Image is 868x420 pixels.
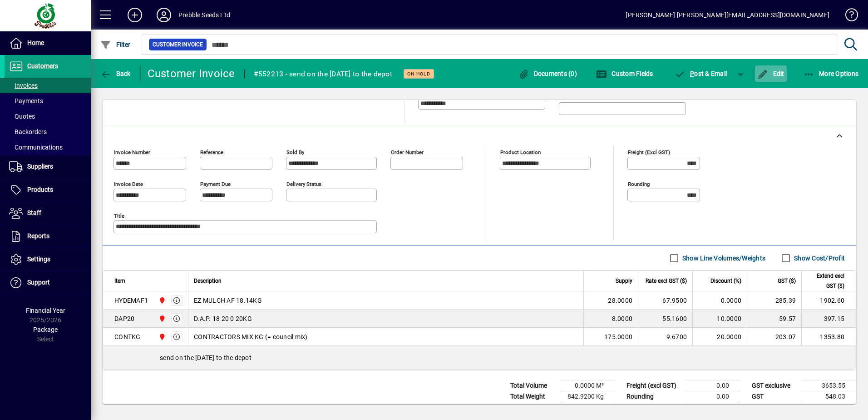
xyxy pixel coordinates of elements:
[500,149,541,155] mat-label: Product location
[747,328,801,346] td: 203.07
[801,310,856,328] td: 397.15
[33,326,58,333] span: Package
[518,70,577,77] span: Documents (0)
[626,8,829,22] div: [PERSON_NAME] [PERSON_NAME][EMAIL_ADDRESS][DOMAIN_NAME]
[27,62,58,70] span: Customers
[778,276,796,286] span: GST ($)
[286,181,321,187] mat-label: Delivery status
[5,140,91,155] a: Communications
[5,124,91,140] a: Backorders
[153,40,203,49] span: Customer Invoice
[608,296,632,305] span: 28.0000
[747,310,801,328] td: 59.57
[755,65,787,82] button: Edit
[644,332,687,341] div: 9.6700
[194,314,252,323] span: D.A.P. 18 20 0 20KG
[628,181,650,187] mat-label: Rounding
[156,295,167,305] span: PALMERSTON NORTH
[801,328,856,346] td: 1353.80
[100,41,131,48] span: Filter
[194,276,222,286] span: Description
[9,82,38,89] span: Invoices
[9,128,47,135] span: Backorders
[747,391,802,402] td: GST
[178,8,230,22] div: Prebble Seeds Ltd
[628,149,670,155] mat-label: Freight (excl GST)
[596,70,653,77] span: Custom Fields
[692,291,747,310] td: 0.0000
[757,70,784,77] span: Edit
[5,271,91,294] a: Support
[103,346,856,370] div: send on the [DATE] to the depot
[622,380,686,391] td: Freight (excl GST)
[807,271,844,291] span: Extend excl GST ($)
[560,380,615,391] td: 0.0000 M³
[675,70,727,77] span: ost & Email
[200,149,223,155] mat-label: Reference
[194,332,308,341] span: CONTRACTORS MIX KG (= council mix)
[792,254,845,263] label: Show Cost/Profit
[692,328,747,346] td: 20.0000
[5,32,91,55] a: Home
[747,380,802,391] td: GST exclusive
[27,39,44,46] span: Home
[5,225,91,248] a: Reports
[120,7,149,23] button: Add
[612,314,633,323] span: 8.0000
[286,149,304,155] mat-label: Sold by
[156,314,167,324] span: PALMERSTON NORTH
[114,332,141,341] div: CONTKG
[802,391,856,402] td: 548.03
[27,163,53,170] span: Suppliers
[5,155,91,178] a: Suppliers
[686,380,740,391] td: 0.00
[804,70,859,77] span: More Options
[801,291,856,310] td: 1902.60
[5,109,91,124] a: Quotes
[802,380,856,391] td: 3653.55
[622,391,686,402] td: Rounding
[27,255,50,263] span: Settings
[560,391,615,402] td: 842.9200 Kg
[26,307,65,314] span: Financial Year
[686,391,740,402] td: 0.00
[27,279,50,286] span: Support
[801,65,861,82] button: More Options
[690,70,694,77] span: P
[506,391,560,402] td: Total Weight
[644,314,687,323] div: 55.1600
[156,332,167,342] span: PALMERSTON NORTH
[27,232,49,240] span: Reports
[91,65,141,82] app-page-header-button: Back
[604,332,632,341] span: 175.0000
[27,209,41,216] span: Staff
[114,181,143,187] mat-label: Invoice date
[644,296,687,305] div: 67.9500
[254,67,392,81] div: #552213 - send on the [DATE] to the depot
[148,66,235,81] div: Customer Invoice
[114,149,150,155] mat-label: Invoice number
[802,402,856,414] td: 4201.58
[506,380,560,391] td: Total Volume
[194,296,262,305] span: EZ MULCH AF 18.14KG
[9,113,35,120] span: Quotes
[516,65,579,82] button: Documents (0)
[407,71,430,77] span: On hold
[98,65,133,82] button: Back
[114,213,124,219] mat-label: Title
[27,186,53,193] span: Products
[5,78,91,93] a: Invoices
[594,65,656,82] button: Custom Fields
[114,276,125,286] span: Item
[5,248,91,271] a: Settings
[9,144,63,151] span: Communications
[681,254,765,263] label: Show Line Volumes/Weights
[149,7,178,23] button: Profile
[5,179,91,201] a: Products
[692,310,747,328] td: 10.0000
[98,36,133,53] button: Filter
[616,276,632,286] span: Supply
[114,296,148,305] div: HYDEMAF1
[747,291,801,310] td: 285.39
[747,402,802,414] td: GST inclusive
